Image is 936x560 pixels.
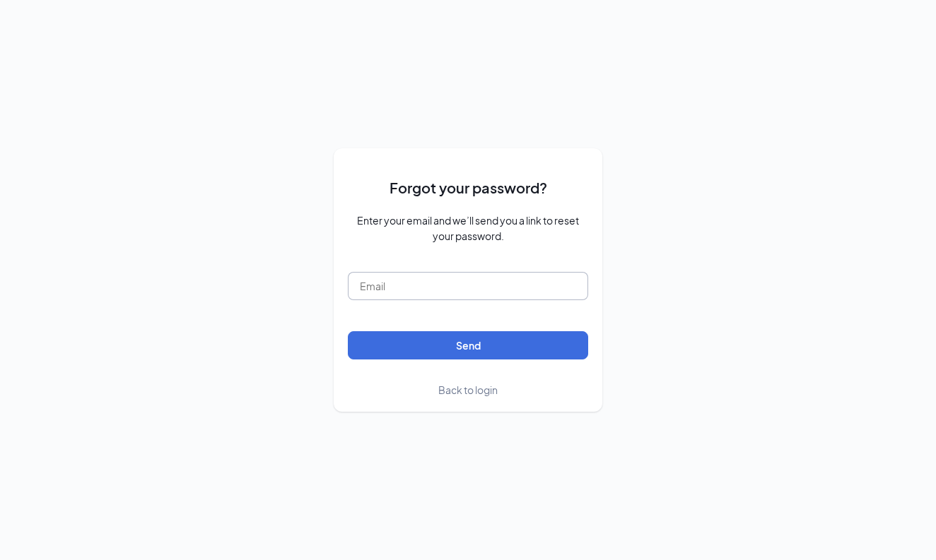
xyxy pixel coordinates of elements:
[438,383,498,396] span: Back to login
[348,331,588,359] button: Send
[438,382,498,398] a: Back to login
[390,177,547,198] span: Forgot your password?
[348,213,588,244] span: Enter your email and we’ll send you a link to reset your password.
[348,272,588,300] input: Email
